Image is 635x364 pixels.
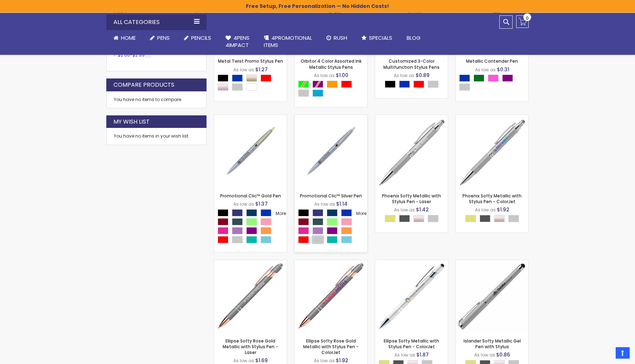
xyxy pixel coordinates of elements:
[218,227,228,234] div: Berry Crush
[177,30,218,46] a: Pencils
[428,81,438,88] div: Silver
[106,30,143,46] a: Home
[232,218,243,225] div: Forest Green
[261,227,271,234] div: Creamsicle
[459,83,470,91] div: Silver
[218,30,257,53] a: 4Pens4impact
[341,236,352,243] div: Electric Punch
[301,58,362,70] a: Orbitor 4 Color Assorted Ink Metallic Stylus Pens
[375,115,448,121] a: undefPhoenix Softy Metallic with Stylus Pen - Laserined-Silver
[113,118,150,126] strong: My Wish List
[385,215,396,222] div: Gold
[416,72,430,79] span: $0.89
[295,260,367,333] img: Ellipse Softy Rose Gold Metallic with Stylus Pen - ColorJet-Silver
[465,215,523,224] div: Select A Color
[416,351,429,358] span: $1.87
[232,209,243,216] div: Royal Blue
[385,81,442,90] div: Select A Color
[497,206,509,213] span: $1.92
[312,209,323,216] div: Royal Blue
[275,210,287,217] a: More
[113,81,174,89] strong: Compare Products
[246,218,257,225] div: Julep
[385,81,396,88] div: Black
[375,115,448,188] img: undefPhoenix Softy Metallic with Stylus Pen - Laserined-Silver
[312,227,323,234] div: Grapetini
[232,83,243,91] div: Silver
[191,34,211,42] span: Pencils
[246,83,257,91] div: White
[327,209,338,216] div: Navy Blue
[576,345,635,364] iframe: Google Customer Reviews
[214,260,287,266] a: Ellipse Softy Rose Gold Metallic with Stylus Pen - Laser-Silver
[232,236,243,243] div: Silver
[118,52,130,58] span: $2.00
[261,209,271,216] div: Blue
[300,193,362,199] a: Promotional Clic™ Silver Pen
[385,215,442,224] div: Select A Color
[233,67,254,73] span: As low as
[341,81,352,88] div: Red
[255,200,268,207] span: $1.37
[114,133,199,139] div: You have no items in your wish list.
[474,75,484,82] div: Green
[314,201,335,207] span: As low as
[459,75,470,82] div: Blue
[341,209,352,216] div: Blue
[464,338,521,350] a: Islander Softy Metallic Gel Pen with Stylus
[298,90,309,97] div: Silver
[261,75,271,82] div: Red
[303,338,359,355] a: Ellipse Softy Rose Gold Metallic with Stylus Pen - ColorJet
[220,193,281,199] a: Promotional Clic™ Gold Pen
[383,58,440,70] a: Customized 3-Color Multifunction Stylus Pens
[218,209,287,245] div: Select A Color
[298,209,367,245] div: Select A Color
[121,34,136,42] span: Home
[413,81,424,88] div: Red
[232,227,243,234] div: Grapetini
[312,218,323,225] div: Forest Green
[496,351,510,358] span: $0.86
[233,201,254,207] span: As low as
[466,58,518,64] a: Metallic Contender Pen
[516,15,529,28] a: 0
[399,30,428,46] a: Blog
[246,75,257,82] div: Champagne
[319,30,354,46] a: Rush
[375,260,448,266] a: Ellipse Softy Metallic with Stylus Pen - ColorJet-Silver
[106,14,207,30] div: All Categories
[456,260,528,333] img: Islander Softy Metallic Gel Pen with Stylus-Silver
[407,34,421,42] span: Blog
[384,338,439,350] a: Ellipse Softy Metallic with Stylus Pen - ColorJet
[336,72,348,79] span: $1.00
[456,115,528,188] img: Phoenix Softy Metallic with Stylus Pen - ColorJet-Silver
[327,236,338,243] div: Teal
[298,81,367,99] div: Select A Color
[327,81,338,88] div: Orange
[312,90,323,97] div: Turquoise
[355,210,367,217] a: More
[394,72,415,78] span: As low as
[295,115,367,188] img: Promotional Clic™ Silver Pen
[218,83,228,91] div: Rose Gold
[218,209,228,216] div: Black
[298,227,309,234] div: Berry Crush
[394,352,415,358] span: As low as
[394,207,415,213] span: As low as
[255,66,268,73] span: $1.27
[314,358,335,364] span: As low as
[246,209,257,216] div: Navy Blue
[246,236,257,243] div: Teal
[413,215,424,222] div: Rose Gold
[428,215,438,222] div: Silver
[143,30,177,46] a: Pens
[369,34,392,42] span: Specials
[218,236,228,243] div: Red
[526,15,529,21] span: 0
[341,218,352,225] div: Pink Lemonade
[223,338,278,355] a: Ellipse Softy Rose Gold Metallic with Stylus Pen - Laser
[214,115,287,188] img: Promotional Clic™ Gold Pen-Silver
[399,215,410,222] div: Gunmetal
[218,75,287,92] div: Select A Color
[354,30,399,46] a: Specials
